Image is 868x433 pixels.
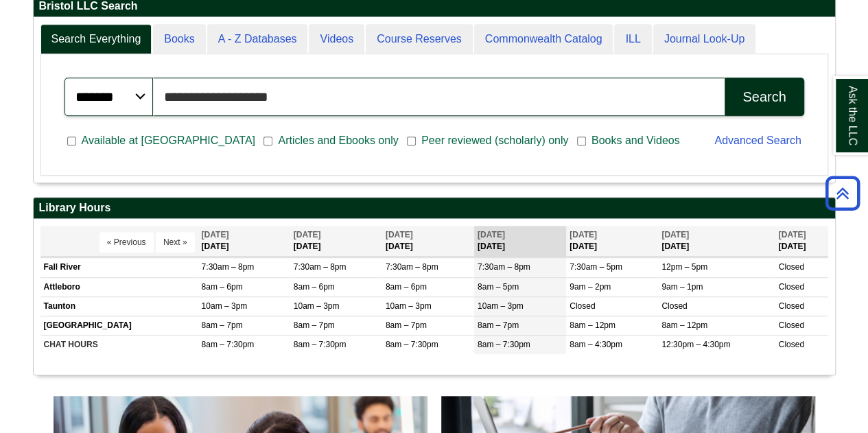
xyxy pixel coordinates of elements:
[778,320,804,330] span: Closed
[661,320,707,330] span: 8am – 12pm
[207,24,308,55] a: A - Z Databases
[407,135,416,148] input: Peer reviewed (scholarly) only
[478,230,505,239] span: [DATE]
[570,340,622,349] span: 8am – 4:30pm
[263,135,272,148] input: Articles and Ebooks only
[76,132,261,149] span: Available at [GEOGRAPHIC_DATA]
[202,320,243,330] span: 8am – 7pm
[775,226,828,257] th: [DATE]
[40,277,198,296] td: Attleboro
[386,340,438,349] span: 8am – 7:30pm
[661,262,707,272] span: 12pm – 5pm
[153,24,205,55] a: Books
[570,320,615,330] span: 8am – 12pm
[67,135,76,148] input: Available at [GEOGRAPHIC_DATA]
[474,226,566,257] th: [DATE]
[478,301,524,311] span: 10am – 3pm
[294,340,347,349] span: 8am – 7:30pm
[202,340,255,349] span: 8am – 7:30pm
[40,296,198,316] td: Taunton
[34,198,835,219] h2: Library Hours
[661,282,703,292] span: 9am – 1pm
[386,262,438,272] span: 7:30am – 8pm
[382,226,474,257] th: [DATE]
[202,230,229,239] span: [DATE]
[416,132,574,149] span: Peer reviewed (scholarly) only
[202,301,248,311] span: 10am – 3pm
[478,320,519,330] span: 8am – 7pm
[478,340,530,349] span: 8am – 7:30pm
[294,301,340,311] span: 10am – 3pm
[294,230,321,239] span: [DATE]
[294,262,347,272] span: 7:30am – 8pm
[478,282,519,292] span: 8am – 5pm
[653,24,755,55] a: Journal Look-Up
[386,301,432,311] span: 10am – 3pm
[821,184,865,202] a: Back to Top
[99,232,154,253] button: « Previous
[386,320,427,330] span: 8am – 7pm
[40,258,198,277] td: Fall River
[778,340,804,349] span: Closed
[570,301,595,311] span: Closed
[566,226,658,257] th: [DATE]
[661,301,687,311] span: Closed
[40,335,198,354] td: CHAT HOURS
[661,230,689,239] span: [DATE]
[309,24,364,55] a: Videos
[661,340,730,349] span: 12:30pm – 4:30pm
[725,78,804,116] button: Search
[474,24,613,55] a: Commonwealth Catalog
[778,301,804,311] span: Closed
[294,320,335,330] span: 8am – 7pm
[198,226,290,257] th: [DATE]
[586,132,685,149] span: Books and Videos
[778,262,804,272] span: Closed
[570,230,597,239] span: [DATE]
[778,230,806,239] span: [DATE]
[658,226,775,257] th: [DATE]
[40,24,152,55] a: Search Everything
[570,282,611,292] span: 9am – 2pm
[577,135,586,148] input: Books and Videos
[272,132,403,149] span: Articles and Ebooks only
[714,134,801,146] a: Advanced Search
[202,282,243,292] span: 8am – 6pm
[778,282,804,292] span: Closed
[202,262,255,272] span: 7:30am – 8pm
[478,262,530,272] span: 7:30am – 8pm
[290,226,382,257] th: [DATE]
[366,24,473,55] a: Course Reserves
[294,282,335,292] span: 8am – 6pm
[742,89,786,105] div: Search
[386,230,413,239] span: [DATE]
[614,24,651,55] a: ILL
[386,282,427,292] span: 8am – 6pm
[156,232,195,253] button: Next »
[40,316,198,335] td: [GEOGRAPHIC_DATA]
[570,262,622,272] span: 7:30am – 5pm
